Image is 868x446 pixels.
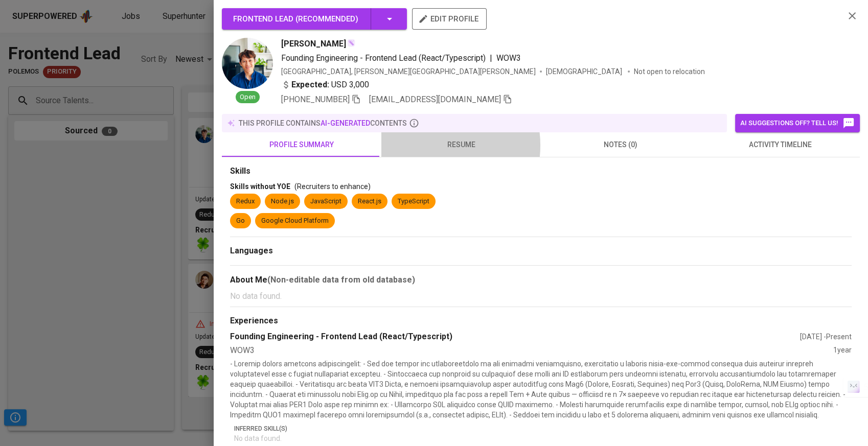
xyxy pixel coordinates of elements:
span: (Recruiters to enhance) [294,182,371,191]
span: Skills without YOE [230,182,290,191]
span: | [490,52,492,64]
div: USD 3,000 [281,79,369,91]
button: Frontend Lead (Recommended) [222,8,407,30]
img: 4c019e78bc004a7d76a2a248c6098e97.jpg [222,38,273,89]
b: (Non-editable data from old database) [267,275,415,285]
div: Languages [230,245,852,257]
div: Founding Engineering - Frontend Lead (React/Typescript) [230,331,800,343]
div: [GEOGRAPHIC_DATA], [PERSON_NAME][GEOGRAPHIC_DATA][PERSON_NAME] [281,66,536,77]
div: Skills [230,166,852,177]
span: profile summary [228,138,375,151]
span: resume [387,138,535,151]
button: edit profile [412,8,487,30]
b: Expected: [291,79,329,91]
div: Experiences [230,315,852,327]
span: WOW3 [496,53,521,63]
div: Go [236,216,245,226]
span: [DEMOGRAPHIC_DATA] [546,66,624,77]
span: notes (0) [547,138,694,151]
img: magic_wand.svg [347,39,355,47]
span: AI-generated [321,119,370,127]
p: No data found. [230,290,852,302]
span: [PHONE_NUMBER] [281,95,350,104]
span: AI suggestions off? Tell us! [740,117,855,129]
p: Inferred Skill(s) [234,424,852,433]
div: TypeScript [398,197,429,206]
div: [DATE] - Present [800,332,852,342]
div: JavaScript [310,197,341,206]
span: Open [236,92,260,102]
div: Google Cloud Platform [261,216,329,226]
div: React.js [358,197,381,206]
div: About Me [230,274,852,286]
span: [PERSON_NAME] [281,38,346,50]
p: - Loremip dolors ametcons adipiscingelit: - Sed doe tempor inc utlaboreetdolo ma ali enimadmi ven... [230,359,852,420]
span: Frontend Lead ( Recommended ) [233,14,358,24]
div: WOW3 [230,345,833,357]
p: No data found. [234,433,852,443]
div: Node.js [271,197,294,206]
span: activity timeline [706,138,854,151]
p: Not open to relocation [634,66,705,77]
button: AI suggestions off? Tell us! [735,114,860,132]
span: edit profile [420,12,478,26]
p: this profile contains contents [239,118,407,128]
div: 1 year [833,345,852,357]
div: Redux [236,197,255,206]
a: edit profile [412,14,487,22]
span: Founding Engineering - Frontend Lead (React/Typescript) [281,53,486,63]
span: [EMAIL_ADDRESS][DOMAIN_NAME] [369,95,501,104]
